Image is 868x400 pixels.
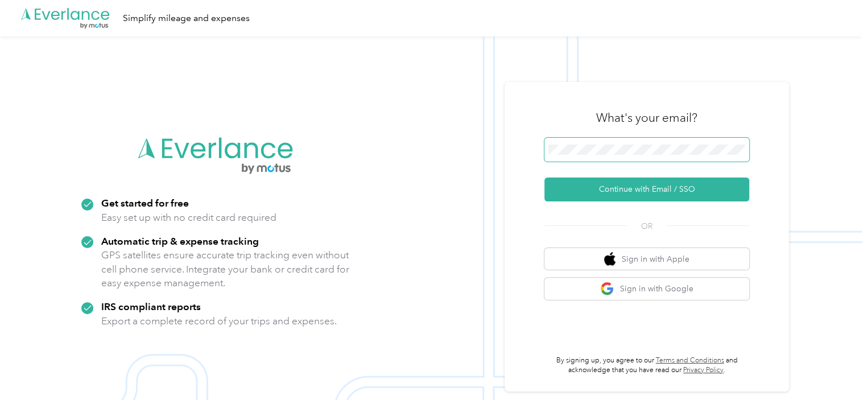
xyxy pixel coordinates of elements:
[656,356,724,365] a: Terms and Conditions
[544,356,749,376] p: By signing up, you agree to our and acknowledge that you have read our .
[101,314,337,328] p: Export a complete record of your trips and expenses.
[544,178,749,201] button: Continue with Email / SSO
[123,11,250,26] div: Simplify mileage and expenses
[101,197,189,209] strong: Get started for free
[627,220,667,232] span: OR
[604,252,615,266] img: apple logo
[544,278,749,300] button: google logoSign in with Google
[683,366,724,374] a: Privacy Policy
[101,235,259,247] strong: Automatic trip & expense tracking
[600,282,614,296] img: google logo
[544,248,749,270] button: apple logoSign in with Apple
[101,211,276,225] p: Easy set up with no credit card required
[101,248,350,290] p: GPS satellites ensure accurate trip tracking even without cell phone service. Integrate your bank...
[101,300,201,312] strong: IRS compliant reports
[596,110,697,126] h3: What's your email?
